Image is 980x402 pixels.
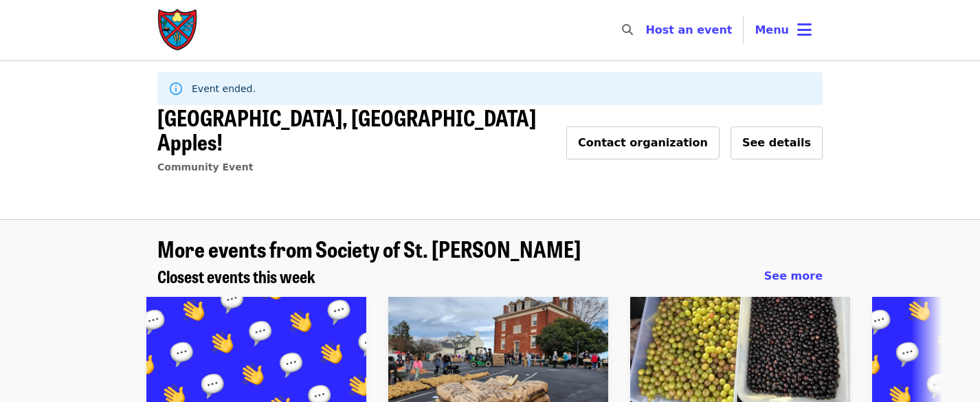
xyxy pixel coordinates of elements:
[578,136,708,149] span: Contact organization
[744,14,823,47] button: Toggle account menu
[742,136,811,149] span: See details
[755,23,789,36] span: Menu
[157,161,253,172] a: Community Event
[566,126,720,159] button: Contact organization
[731,126,823,159] button: See details
[146,267,834,287] div: Closest events this week
[797,20,812,40] i: bars icon
[641,14,652,47] input: Search
[622,23,633,36] i: search icon
[157,101,536,157] span: [GEOGRAPHIC_DATA], [GEOGRAPHIC_DATA] Apples!
[645,23,732,36] a: Host an event
[157,8,199,52] img: Society of St. Andrew - Home
[157,232,581,265] span: More events from Society of St. [PERSON_NAME]
[764,269,823,282] span: See more
[157,267,315,287] a: Closest events this week
[157,264,315,288] span: Closest events this week
[764,268,823,284] a: See more
[192,83,256,94] span: Event ended.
